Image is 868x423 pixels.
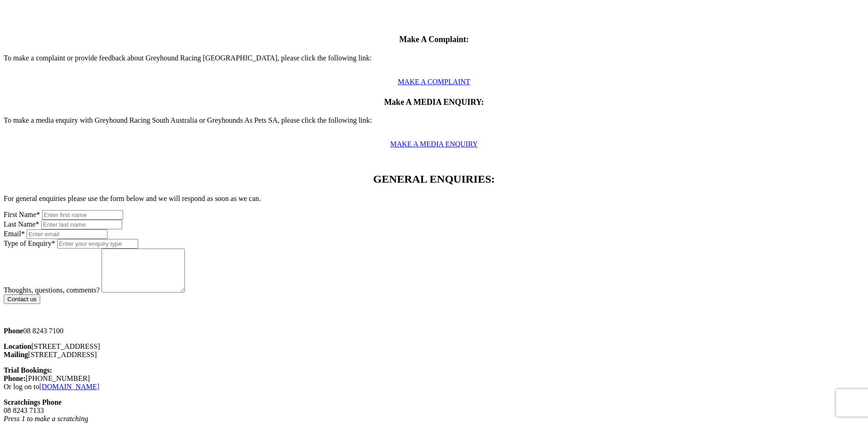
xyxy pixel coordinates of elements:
[4,327,864,335] p: 08 8243 7100
[4,116,864,133] p: To make a media enquiry with Greyhound Racing South Australia or Greyhounds As Pets SA, please cl...
[390,140,478,148] a: MAKE A MEDIA ENQUIRY
[4,366,864,391] p: [PHONE_NUMBER] Or log on to
[399,35,469,44] span: Make A Complaint:
[373,173,495,185] span: GENERAL ENQUIRIES:
[4,398,62,406] strong: Scratchings Phone
[4,195,864,203] p: For general enquiries please use the form below and we will respond as soon as we can.
[42,210,123,220] input: Enter first name
[4,239,55,247] label: Type of Enquiry
[398,78,470,86] a: MAKE A COMPLAINT
[4,351,28,358] strong: Mailing
[4,230,27,238] label: Email
[4,342,864,359] p: [STREET_ADDRESS] [STREET_ADDRESS]
[27,229,108,239] input: Enter email
[4,54,864,70] p: To make a complaint or provide feedback about Greyhound Racing [GEOGRAPHIC_DATA], please click th...
[4,220,39,228] label: Last Name
[4,294,40,304] input: Contact us
[4,374,26,382] strong: Phone:
[4,211,40,218] label: First Name
[57,239,138,249] input: Enter your enquiry type
[4,286,100,294] label: Thoughts, questions, comments?
[4,327,23,335] strong: Phone
[384,98,484,107] span: Make A MEDIA ENQUIRY:
[4,366,52,374] b: Trial Bookings:
[41,220,122,229] input: Enter last name
[4,342,31,350] strong: Location
[39,383,100,390] a: [DOMAIN_NAME]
